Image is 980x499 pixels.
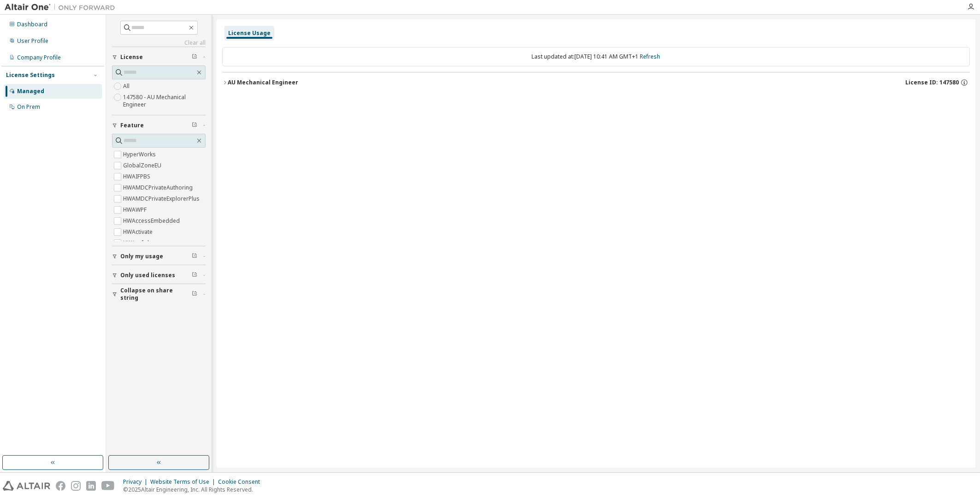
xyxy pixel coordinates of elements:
[123,478,150,486] div: Privacy
[17,21,47,28] div: Dashboard
[112,284,206,304] button: Collapse on share string
[192,272,197,279] span: Clear filter
[120,287,192,302] span: Collapse on share string
[192,122,197,129] span: Clear filter
[112,39,206,47] a: Clear all
[86,481,96,491] img: linkedin.svg
[123,486,266,493] p: © 2025 Altair Engineering, Inc. All Rights Reserved.
[56,481,65,491] img: facebook.svg
[112,246,206,267] button: Only my usage
[120,272,175,279] span: Only used licenses
[222,47,970,66] div: Last updated at: [DATE] 10:41 AM GMT+1
[640,53,661,60] a: Refresh
[123,81,131,92] label: All
[123,226,154,238] label: HWActivate
[17,37,48,45] div: User Profile
[6,71,55,79] div: License Settings
[17,54,61,61] div: Company Profile
[150,478,218,486] div: Website Terms of Use
[222,72,970,93] button: AU Mechanical EngineerLicense ID: 147580
[120,53,143,61] span: License
[3,481,50,491] img: altair_logo.svg
[192,291,197,298] span: Clear filter
[120,253,163,260] span: Only my usage
[905,79,959,86] span: License ID: 147580
[17,103,40,111] div: On Prem
[123,193,201,204] label: HWAMDCPrivateExplorerPlus
[123,182,195,193] label: HWAMDCPrivateAuthoring
[112,115,206,136] button: Feature
[123,149,158,160] label: HyperWorks
[5,3,120,12] img: Altair One
[71,481,81,491] img: instagram.svg
[192,253,197,260] span: Clear filter
[123,204,148,215] label: HWAWPF
[218,478,266,486] div: Cookie Consent
[228,30,271,37] div: License Usage
[228,79,298,86] div: AU Mechanical Engineer
[17,88,44,95] div: Managed
[112,265,206,285] button: Only used licenses
[120,122,144,129] span: Feature
[123,92,206,110] label: 147580 - AU Mechanical Engineer
[112,47,206,67] button: License
[123,238,153,249] label: HWAcufwh
[101,481,115,491] img: youtube.svg
[123,171,152,182] label: HWAIFPBS
[192,53,197,61] span: Clear filter
[123,160,163,171] label: GlobalZoneEU
[123,215,182,226] label: HWAccessEmbedded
